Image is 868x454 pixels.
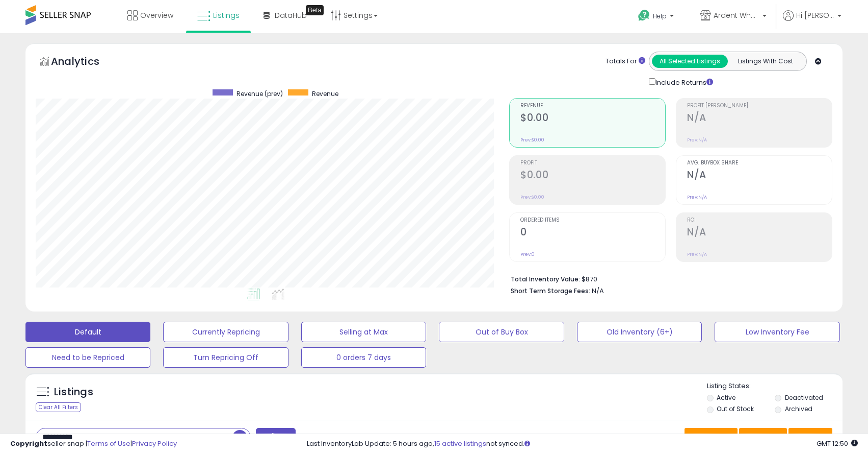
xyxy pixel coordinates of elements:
[36,402,81,412] div: Clear All Filters
[606,57,645,66] div: Totals For
[817,439,858,448] span: 2025-10-7 12:50 GMT
[785,393,823,402] label: Deactivated
[630,2,684,33] a: Help
[714,10,759,20] span: Ardent Wholesale
[707,381,843,391] p: Listing States:
[275,10,307,20] span: DataHub
[520,251,535,257] small: Prev: 0
[520,160,665,166] span: Profit
[717,393,735,402] label: Active
[520,169,665,183] h2: $0.00
[439,322,564,342] button: Out of Buy Box
[10,439,177,449] div: seller snap | |
[163,347,288,368] button: Turn Repricing Off
[687,169,832,183] h2: N/A
[163,322,288,342] button: Currently Repricing
[653,12,667,20] span: Help
[785,404,812,413] label: Archived
[51,54,119,71] h5: Analytics
[687,194,707,200] small: Prev: N/A
[687,103,832,109] span: Profit [PERSON_NAME]
[511,275,580,283] b: Total Inventory Value:
[25,322,150,342] button: Default
[687,160,832,166] span: Avg. Buybox Share
[687,112,832,126] h2: N/A
[687,137,707,143] small: Prev: N/A
[236,89,283,98] span: Revenue (prev)
[715,322,839,342] button: Low Inventory Fee
[520,194,544,200] small: Prev: $0.00
[796,10,834,20] span: Hi [PERSON_NAME]
[520,226,665,240] h2: 0
[727,55,803,68] button: Listings With Cost
[140,10,173,20] span: Overview
[520,112,665,126] h2: $0.00
[301,347,426,368] button: 0 orders 7 days
[641,76,725,88] div: Include Returns
[434,439,486,448] a: 15 active listings
[638,9,650,22] i: Get Help
[306,5,324,15] div: Tooltip anchor
[592,286,604,296] span: N/A
[783,10,841,33] a: Hi [PERSON_NAME]
[511,286,590,295] b: Short Term Storage Fees:
[25,347,150,368] button: Need to be Repriced
[717,404,754,413] label: Out of Stock
[520,103,665,109] span: Revenue
[307,439,858,449] div: Last InventoryLab Update: 5 hours ago, not synced.
[301,322,426,342] button: Selling at Max
[511,272,825,284] li: $870
[652,55,728,68] button: All Selected Listings
[312,89,338,98] span: Revenue
[10,439,47,448] strong: Copyright
[687,218,832,223] span: ROI
[520,137,544,143] small: Prev: $0.00
[687,226,832,240] h2: N/A
[577,322,702,342] button: Old Inventory (6+)
[687,251,707,257] small: Prev: N/A
[520,218,665,223] span: Ordered Items
[54,385,93,399] h5: Listings
[213,10,240,20] span: Listings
